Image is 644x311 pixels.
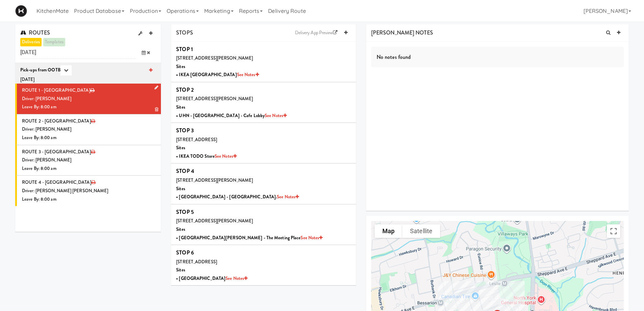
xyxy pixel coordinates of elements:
li: STOP 5[STREET_ADDRESS][PERSON_NAME]Sites• [GEOGRAPHIC_DATA][PERSON_NAME] - The Meeting PlaceSee N... [171,204,356,245]
b: • [GEOGRAPHIC_DATA] [176,275,247,282]
a: See Notes [215,153,237,159]
a: templates [43,38,65,46]
b: STOP 2 [176,86,194,94]
a: Delivery App Preview [292,28,341,38]
div: Driver: [PERSON_NAME] [22,95,156,103]
b: STOP 6 [176,249,194,257]
div: [STREET_ADDRESS][PERSON_NAME] [176,176,351,185]
span: ROUTES [20,29,50,37]
div: No notes found [371,47,624,68]
b: Sites [176,226,185,232]
b: • UHN - [GEOGRAPHIC_DATA] - Cafe Lobby [176,112,287,119]
button: Toggle fullscreen view [607,224,620,238]
li: STOP 2[STREET_ADDRESS][PERSON_NAME]Sites• UHN - [GEOGRAPHIC_DATA] - Cafe LobbySee Notes [171,82,356,123]
b: Pick-ups from OOTB [20,66,61,73]
span: ROUTE 2 - [GEOGRAPHIC_DATA] [22,118,91,124]
b: STOP 3 [176,127,194,134]
b: • [GEOGRAPHIC_DATA][PERSON_NAME] - The Meeting Place [176,235,323,241]
div: Leave By: 8:00 am [22,103,156,111]
a: See Notes [301,235,323,241]
a: deliveries [20,38,42,46]
li: STOP 6[STREET_ADDRESS]Sites• [GEOGRAPHIC_DATA]See Notes [171,245,356,285]
span: ROUTE 3 - [GEOGRAPHIC_DATA] [22,149,91,155]
li: ROUTE 1 - [GEOGRAPHIC_DATA]Driver: [PERSON_NAME]Leave By: 8:00 am [15,84,161,114]
a: See Notes [225,275,247,282]
button: Show street map [375,224,402,238]
li: STOP 1[STREET_ADDRESS][PERSON_NAME]Sites• IKEA [GEOGRAPHIC_DATA]See Notes [171,42,356,82]
li: ROUTE 2 - [GEOGRAPHIC_DATA]Driver: [PERSON_NAME]Leave By: 8:00 am [15,114,161,145]
a: See Notes [265,112,287,119]
span: ROUTE 4 - [GEOGRAPHIC_DATA] [22,179,91,185]
div: [STREET_ADDRESS] [176,258,351,266]
b: • [GEOGRAPHIC_DATA] - [GEOGRAPHIC_DATA]. [176,194,299,200]
b: Sites [176,145,185,151]
li: STOP 3[STREET_ADDRESS]Sites• IKEA TODO StoreSee Notes [171,123,356,163]
div: Driver: [PERSON_NAME] [22,125,156,134]
b: STOP 1 [176,45,193,53]
b: Sites [176,63,185,70]
div: Leave By: 8:00 am [22,164,156,173]
b: • IKEA [GEOGRAPHIC_DATA] [176,71,259,78]
b: • IKEA TODO Store [176,153,237,159]
div: [STREET_ADDRESS][PERSON_NAME] [176,54,351,63]
li: STOP 4[STREET_ADDRESS][PERSON_NAME]Sites• [GEOGRAPHIC_DATA] - [GEOGRAPHIC_DATA].See Notes [171,163,356,204]
li: ROUTE 3 - [GEOGRAPHIC_DATA]Driver: [PERSON_NAME]Leave By: 8:00 am [15,145,161,176]
b: Sites [176,267,185,273]
div: [DATE] [20,75,156,84]
div: Leave By: 8:00 am [22,134,156,142]
div: [STREET_ADDRESS][PERSON_NAME] [176,95,351,103]
li: ROUTE 4 - [GEOGRAPHIC_DATA]Driver: [PERSON_NAME] [PERSON_NAME]Leave By: 8:00 am [15,176,161,206]
b: Sites [176,104,185,110]
div: [STREET_ADDRESS][PERSON_NAME] [176,217,351,225]
a: See Notes [277,194,299,200]
a: See Notes [237,71,259,78]
div: Leave By: 8:00 am [22,195,156,204]
div: [STREET_ADDRESS] [176,136,351,144]
span: STOPS [176,29,193,37]
div: Driver: [PERSON_NAME] [22,156,156,164]
span: ROUTE 1 - [GEOGRAPHIC_DATA] [22,87,90,93]
b: STOP 5 [176,208,194,216]
div: Driver: [PERSON_NAME] [PERSON_NAME] [22,187,156,195]
b: STOP 4 [176,167,194,175]
span: [PERSON_NAME] NOTES [371,29,433,37]
img: Micromart [15,5,27,17]
button: Show satellite imagery [402,224,440,238]
b: Sites [176,185,185,192]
